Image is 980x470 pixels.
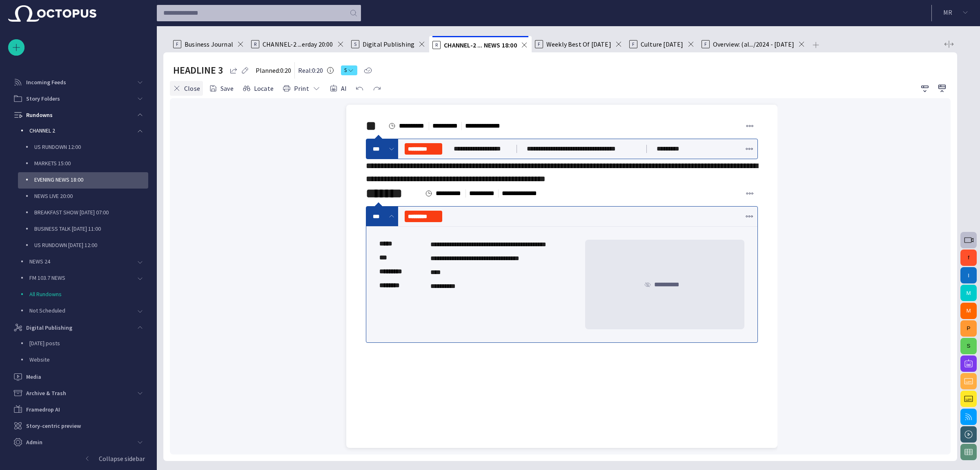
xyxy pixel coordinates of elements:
p: Collapse sidebar [99,454,145,463]
ul: main menu [8,58,148,437]
span: CHANNEL-2 ...erday 20:00 [263,40,333,48]
span: Weekly Best Of [DATE] [546,40,611,48]
div: FOverview: (al.../2024 - [DATE] [698,36,808,52]
div: FBusiness Journal [170,36,248,52]
p: EVENING NEWS 18:00 [34,175,148,184]
p: Media [26,373,41,381]
div: RCHANNEL-2 ...erday 20:00 [248,36,348,52]
p: BUSINESS TALK [DATE] 11:00 [34,225,148,233]
div: US RUNDOWN [DATE] 12:00 [18,238,148,254]
p: Framedrop AI [26,405,60,414]
p: Digital Publishing [26,324,72,332]
p: BREAKFAST SHOW [DATE] 07:00 [34,208,148,216]
span: Digital Publishing [363,40,414,48]
div: BUSINESS TALK [DATE] 11:00 [18,221,148,238]
div: RCHANNEL-2 ... NEWS 18:00 [429,36,532,52]
div: SDigital Publishing [348,36,429,52]
p: Real: 0:20 [298,65,323,75]
p: F [535,40,543,48]
p: R [251,40,259,48]
div: Website [13,352,148,369]
div: FWeekly Best Of [DATE] [532,36,626,52]
p: F [629,40,637,48]
p: [DATE] posts [29,339,148,347]
button: Print [280,81,323,96]
p: FM 103.7 NEWS [29,274,132,282]
button: S [341,63,357,78]
div: US RUNDOWN 12:00 [18,139,148,156]
img: Octopus News Room [8,5,96,22]
p: Rundowns [26,111,53,119]
p: R [432,41,441,49]
p: Story-centric preview [26,422,81,430]
p: US RUNDOWN [DATE] 12:00 [34,241,148,249]
p: Website [29,355,148,364]
p: MARKETS 15:00 [34,159,148,167]
button: M [960,285,977,301]
div: EVENING NEWS 18:00 [18,172,148,189]
div: Story-centric preview [8,418,148,434]
button: P [960,320,977,337]
p: NEWS 24 [29,257,132,265]
div: NEWS LIVE 20:00 [18,189,148,205]
button: AI [327,81,350,96]
h2: HEADLINE 3 [173,64,223,77]
p: S [351,40,359,48]
span: CHANNEL-2 ... NEWS 18:00 [444,41,517,49]
div: Media [8,369,148,385]
button: Locate [240,81,276,96]
p: US RUNDOWN 12:00 [34,143,148,151]
button: S [960,338,977,354]
div: Framedrop AI [8,401,148,418]
button: MR [937,5,975,20]
p: F [173,40,181,48]
p: Planned: 0:20 [256,65,291,75]
div: BREAKFAST SHOW [DATE] 07:00 [18,205,148,221]
p: Not Scheduled [29,306,132,315]
p: CHANNEL 2 [29,126,132,135]
button: I [960,267,977,283]
button: Close [170,81,203,96]
button: M [960,303,977,319]
p: Admin [26,438,42,446]
p: M R [943,7,952,17]
button: f [960,250,977,266]
div: FCulture [DATE] [626,36,698,52]
p: Archive & Trash [26,389,66,397]
p: NEWS LIVE 20:00 [34,192,148,200]
span: Culture [DATE] [641,40,684,48]
p: F [702,40,710,48]
button: Save [206,81,236,96]
p: Story Folders [26,94,60,103]
p: All Rundowns [29,290,148,298]
div: All Rundowns [13,287,148,303]
button: Collapse sidebar [8,450,148,467]
div: [DATE] posts [13,336,148,352]
span: Overview: (al.../2024 - [DATE] [713,40,795,48]
span: Business Journal [185,40,233,48]
p: Incoming Feeds [26,78,66,86]
div: MARKETS 15:00 [18,156,148,172]
span: S [344,66,347,74]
